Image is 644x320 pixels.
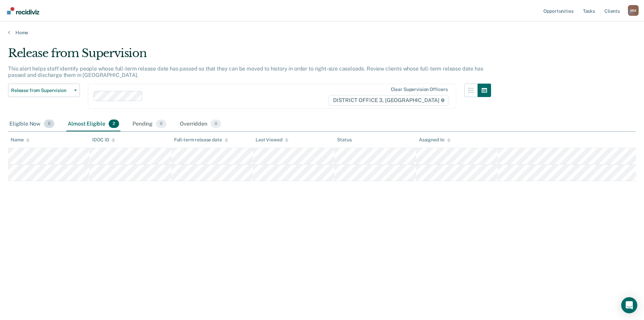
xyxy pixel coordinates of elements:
[628,5,639,16] div: M M
[628,5,639,16] button: Profile dropdown button
[8,30,636,36] a: Home
[44,120,54,128] span: 0
[391,87,448,92] div: Clear supervision officers
[8,84,80,97] button: Release from Supervision
[66,117,120,132] div: Almost Eligible2
[211,120,221,128] span: 0
[174,137,228,143] div: Full-term release date
[11,88,71,93] span: Release from Supervision
[131,117,168,132] div: Pending0
[8,65,483,78] p: This alert helps staff identify people whose full-term release date has passed so that they can b...
[92,137,115,143] div: IDOC ID
[109,120,119,128] span: 2
[156,120,166,128] span: 0
[256,137,288,143] div: Last Viewed
[8,46,491,65] div: Release from Supervision
[8,117,56,132] div: Eligible Now0
[329,95,449,106] span: DISTRICT OFFICE 3, [GEOGRAPHIC_DATA]
[621,297,637,313] div: Open Intercom Messenger
[11,137,30,143] div: Name
[7,7,39,14] img: Recidiviz
[419,137,450,143] div: Assigned to
[337,137,352,143] div: Status
[178,117,222,132] div: Overridden0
